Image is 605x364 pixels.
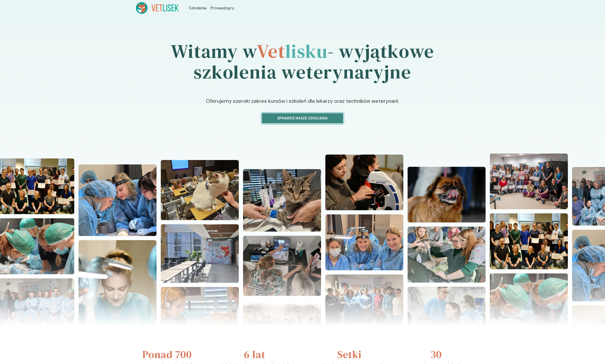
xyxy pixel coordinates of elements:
[285,38,327,64] span: lisku
[136,26,469,97] h1: Witamy w - wyjątkowe szkolenia weterynaryjne
[407,167,486,222] img: Z2WOn5bqstJ98vZ7_DSC06617.JPG
[337,347,361,362] h3: Setki
[78,164,156,236] img: Z2WOzZbqstJ98vaN_20241110_112957.jpg
[325,214,403,270] img: Z2WOopbqstJ98vZ9_20241110_112622.jpg
[161,224,239,283] img: Z2WOxZbqstJ98vaH_20240608_122030.jpg
[490,154,568,209] img: Z2WOkZbqstJ98vZ3_KopiaDSC_9894-1-.jpg
[325,155,403,210] img: Z2WOrpbqstJ98vaB_DSC04907.JPG
[161,160,239,220] img: Z2WOx5bqstJ98vaI_20240512_101618.jpg
[262,113,343,123] button: Sprawdź nasze szkolenia
[101,97,504,113] p: Oferujemy szeroki zakres kursów i szkoleń dla lekarzy oraz techników weterynarii.
[243,236,321,296] img: Z2WOt5bqstJ98vaD_20220625_145846.jpg
[407,227,486,282] img: Z2WOmpbqstJ98vZ6_20241110_131239-2.jpg
[490,213,568,269] img: Z2WO0pbqstJ98vaO_DSC07789.JPG
[244,347,265,362] h3: 6 lat
[189,5,206,11] a: Szkolenia
[431,347,442,362] h3: 30
[266,116,339,121] p: Sprawdź nasze szkolenia
[142,347,192,362] h3: Ponad 700
[257,38,285,64] span: Vet
[243,169,321,232] img: Z2WOuJbqstJ98vaF_20221127_125425.jpg
[211,5,234,11] a: Prowadzący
